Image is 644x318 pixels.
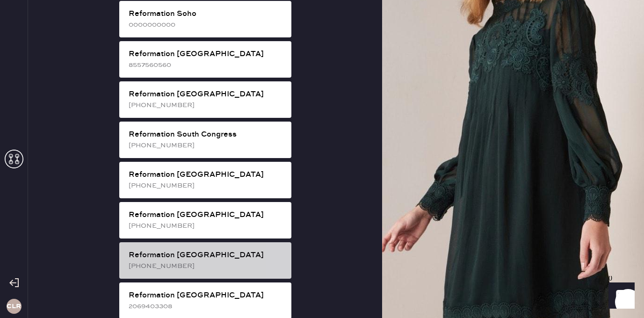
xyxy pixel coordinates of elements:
[129,20,284,30] div: 0000000000
[30,93,612,104] div: Customer information
[129,49,284,60] div: Reformation [GEOGRAPHIC_DATA]
[84,176,578,188] td: Button Down Top - Reformation - [PERSON_NAME] Top Black - Size: S
[30,68,612,79] div: Order # 82301
[129,210,284,221] div: Reformation [GEOGRAPHIC_DATA]
[84,164,578,176] td: Sleeved Top - Reformation - Rowan Crew Tee La Jolla Stripe - Size: S
[129,250,284,261] div: Reformation [GEOGRAPHIC_DATA]
[7,303,21,310] h3: CLR
[578,176,612,188] td: 1
[600,276,640,316] iframe: Front Chat
[129,169,284,181] div: Reformation [GEOGRAPHIC_DATA]
[129,181,284,191] div: [PHONE_NUMBER]
[30,164,84,176] td: 935355
[129,8,284,20] div: Reformation Soho
[129,89,284,100] div: Reformation [GEOGRAPHIC_DATA]
[129,100,284,110] div: [PHONE_NUMBER]
[578,164,612,176] td: 1
[129,140,284,151] div: [PHONE_NUMBER]
[30,176,84,188] td: 935337
[30,104,612,138] div: # 88889 Jiajun [PERSON_NAME] [EMAIL_ADDRESS][DOMAIN_NAME]
[129,261,284,271] div: [PHONE_NUMBER]
[129,221,284,231] div: [PHONE_NUMBER]
[129,60,284,70] div: 8557560560
[578,152,612,164] th: QTY
[84,152,578,164] th: Description
[129,129,284,140] div: Reformation South Congress
[30,152,84,164] th: ID
[129,290,284,301] div: Reformation [GEOGRAPHIC_DATA]
[30,57,612,68] div: Packing list
[129,301,284,311] div: 2069403308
